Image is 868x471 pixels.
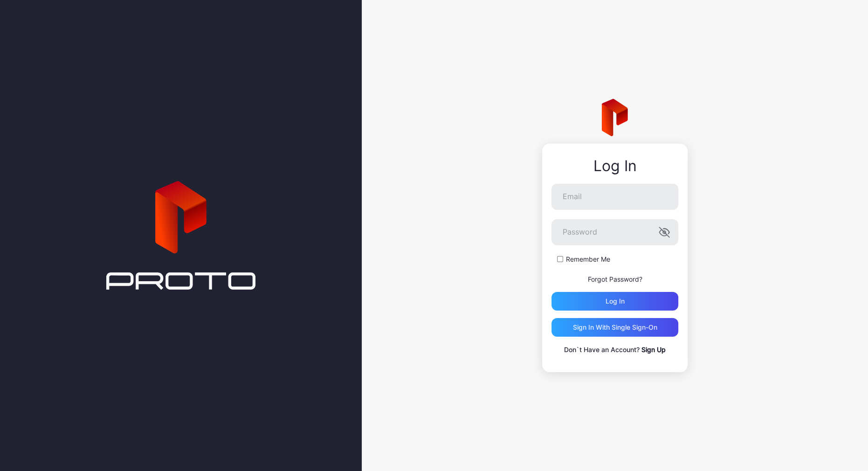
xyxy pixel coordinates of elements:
[551,184,678,210] input: Email
[572,324,657,331] div: Sign in With Single Sign-On
[587,275,642,283] a: Forgot Password?
[551,292,678,311] button: Log in
[566,255,610,264] label: Remember Me
[605,298,624,305] div: Log in
[551,318,678,337] button: Sign in With Single Sign-On
[641,346,666,353] a: Sign Up
[659,227,670,238] button: Password
[551,344,678,355] p: Don`t Have an Account?
[551,219,678,245] input: Password
[551,158,678,174] div: Log In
